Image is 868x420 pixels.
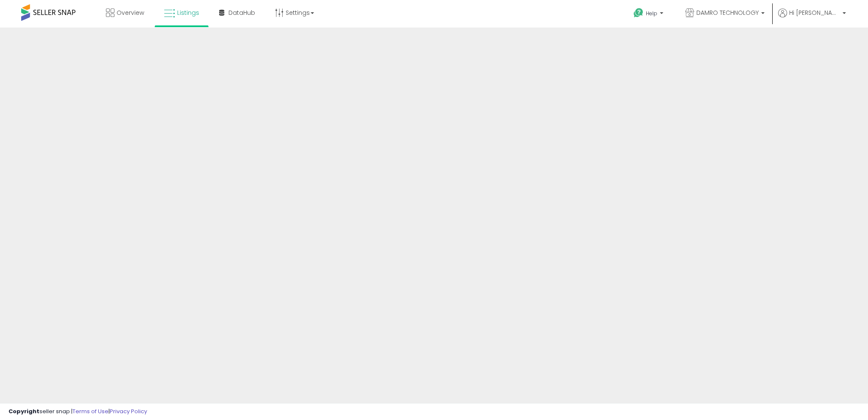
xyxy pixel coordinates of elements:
span: Hi [PERSON_NAME] [789,8,840,17]
span: Listings [177,8,199,17]
span: DAMRO TECHNOLOGY [696,8,759,17]
i: Get Help [633,8,644,18]
span: Help [646,10,657,17]
a: Help [627,1,672,28]
a: Hi [PERSON_NAME] [778,8,846,28]
span: Overview [117,8,144,17]
span: DataHub [228,8,255,17]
